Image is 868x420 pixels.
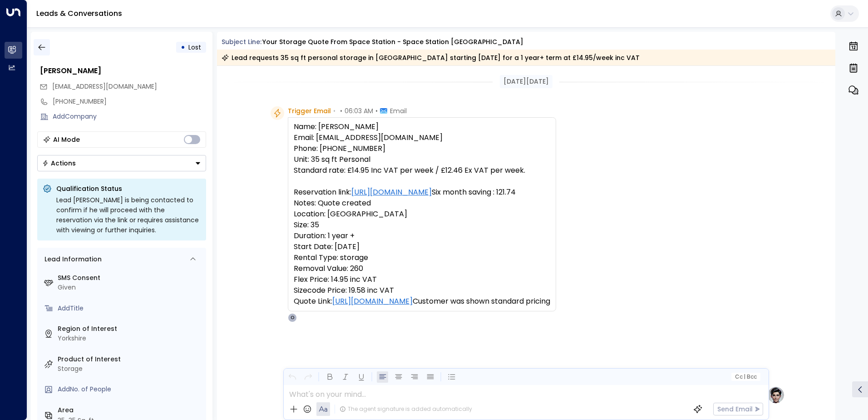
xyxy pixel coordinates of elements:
button: Undo [286,371,298,383]
a: Leads & Conversations [36,8,122,19]
pre: Name: [PERSON_NAME] Email: [EMAIL_ADDRESS][DOMAIN_NAME] Phone: [PHONE_NUMBER] Unit: 35 sq ft Pers... [294,121,550,307]
div: • [181,39,185,55]
div: The agent signature is added automatically [340,405,472,413]
button: Redo [302,371,314,383]
img: profile-logo.png [767,386,785,404]
div: Given [58,283,202,292]
button: Cc|Bcc [731,373,760,381]
a: [URL][DOMAIN_NAME] [351,187,432,198]
div: AddCompany [53,112,206,121]
span: • [340,106,342,115]
div: O [288,313,297,322]
span: Trigger Email [288,106,331,115]
span: 06:03 AM [345,106,373,115]
span: [EMAIL_ADDRESS][DOMAIN_NAME] [52,82,157,91]
button: Actions [37,155,206,171]
div: Yorkshire [58,334,202,343]
div: Lead Information [41,255,102,264]
div: Lead requests 35 sq ft personal storage in [GEOGRAPHIC_DATA] starting [DATE] for a 1 year+ term a... [222,53,640,62]
div: Actions [42,159,76,167]
span: • [333,106,335,115]
label: SMS Consent [58,273,202,283]
span: Email [390,106,407,115]
div: Button group with a nested menu [37,155,206,171]
div: Storage [58,364,202,374]
div: [DATE][DATE] [500,75,552,88]
span: | [744,374,745,380]
span: Lost [188,43,201,52]
label: Product of Interest [58,355,202,364]
span: mitchperry95@yahoo.com [52,82,157,91]
p: Qualification Status [56,184,201,193]
div: AddTitle [58,304,202,313]
div: Your storage quote from Space Station - Space Station [GEOGRAPHIC_DATA] [262,37,523,47]
label: Region of Interest [58,324,202,334]
label: Area [58,405,202,415]
span: Subject Line: [222,37,261,46]
div: AI Mode [53,135,80,144]
span: • [375,106,378,115]
div: [PHONE_NUMBER] [53,97,206,106]
span: Cc Bcc [735,374,756,380]
div: Lead [PERSON_NAME] is being contacted to confirm if he will proceed with the reservation via the ... [56,195,201,235]
a: [URL][DOMAIN_NAME] [332,296,413,307]
div: AddNo. of People [58,385,202,394]
div: [PERSON_NAME] [40,65,206,76]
